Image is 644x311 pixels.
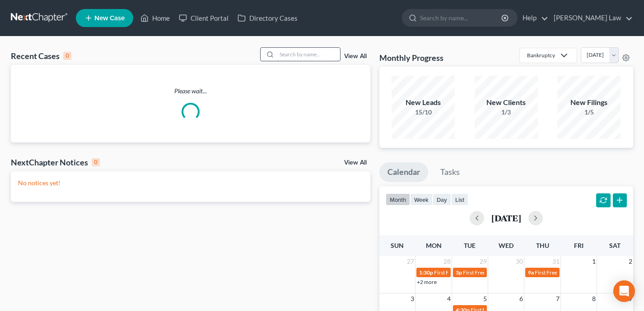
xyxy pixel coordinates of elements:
button: month [386,193,410,206]
div: New Clients [475,97,538,108]
span: 1:30p [419,269,433,276]
span: 27 [406,256,415,267]
div: Recent Cases [11,50,71,61]
div: Open Intercom Messenger [613,280,635,302]
span: 3 [410,293,415,304]
span: 6 [518,293,524,304]
a: Directory Cases [233,10,302,26]
button: week [410,193,433,206]
span: 29 [479,256,488,267]
span: First Free Consultation Invite for [PERSON_NAME] [463,269,583,276]
input: Search by name... [420,9,503,26]
span: 2 [628,256,633,267]
div: Bankruptcy [527,51,555,59]
span: 31 [551,256,560,267]
div: New Filings [557,97,621,108]
div: 1/5 [557,108,621,117]
p: No notices yet! [18,178,363,188]
button: day [433,193,451,206]
a: Help [518,10,548,26]
span: First Free Consultation Invite for [PERSON_NAME], [PERSON_NAME] [434,269,599,276]
span: 5 [482,293,488,304]
a: View All [344,53,367,59]
span: 1 [591,256,597,267]
span: Sun [391,242,404,249]
span: New Case [94,15,125,22]
span: Thu [536,242,549,249]
div: New Leads [392,97,455,108]
div: 0 [63,52,71,60]
span: 8 [591,293,597,304]
span: 4 [446,293,452,304]
a: Tasks [432,162,468,182]
span: 7 [555,293,560,304]
span: 30 [515,256,524,267]
span: Sat [609,242,621,249]
span: Wed [499,242,513,249]
span: 3p [456,269,462,276]
div: 1/3 [475,108,538,117]
span: Tue [464,242,476,249]
p: Please wait... [11,87,370,96]
div: NextChapter Notices [11,157,100,168]
input: Search by name... [277,48,340,61]
h3: Monthly Progress [379,52,443,63]
h2: [DATE] [491,213,521,223]
a: +2 more [417,279,437,285]
span: 28 [443,256,452,267]
span: 9a [528,269,534,276]
div: 0 [92,158,100,166]
span: Mon [426,242,442,249]
span: Fri [574,242,583,249]
a: Client Portal [174,10,233,26]
div: 15/10 [392,108,455,117]
a: [PERSON_NAME] Law [549,10,633,26]
a: View All [344,160,367,166]
button: list [451,193,468,206]
a: Calendar [379,162,428,182]
a: Home [136,10,174,26]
